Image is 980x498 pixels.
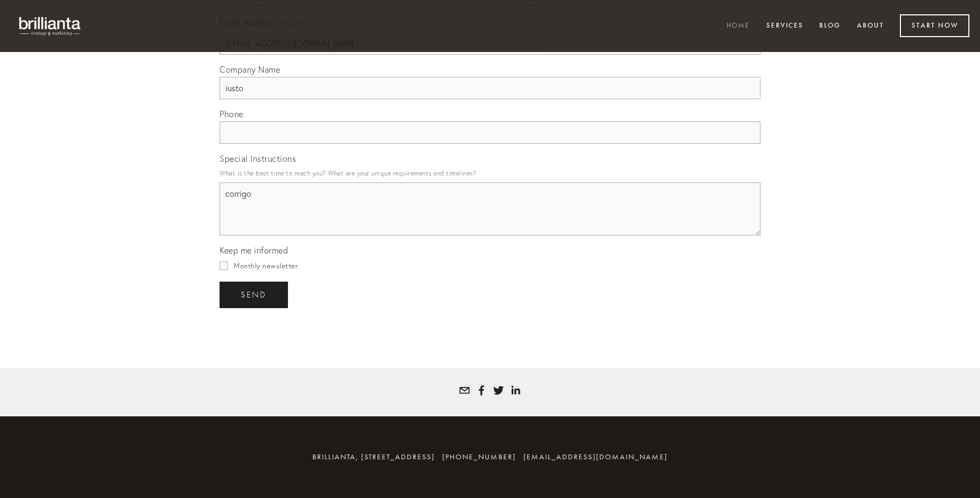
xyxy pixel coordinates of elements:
span: [PHONE_NUMBER] [442,452,516,461]
input: Monthly newsletter [220,261,228,270]
button: sendsend [220,282,288,308]
span: Company Name [220,64,280,75]
a: Tatyana White [493,385,504,396]
a: Tatyana Bolotnikov White [476,385,487,396]
a: About [850,18,891,35]
a: Services [759,18,810,35]
span: Keep me informed [220,245,288,256]
span: Monthly newsletter [234,261,297,270]
a: Blog [812,18,847,35]
textarea: corrigo [220,182,760,235]
a: tatyana@brillianta.com [459,385,470,396]
a: Home [720,18,757,35]
a: Start Now [900,14,969,37]
p: What is the best time to reach you? What are your unique requirements and timelines? [220,166,760,180]
a: Tatyana White [510,385,521,396]
span: Special Instructions [220,153,296,164]
a: [EMAIL_ADDRESS][DOMAIN_NAME] [523,452,668,461]
span: brillianta, [STREET_ADDRESS] [312,452,435,461]
span: Phone [220,109,243,119]
img: brillianta - research, strategy, marketing [11,11,90,41]
span: send [241,290,267,300]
